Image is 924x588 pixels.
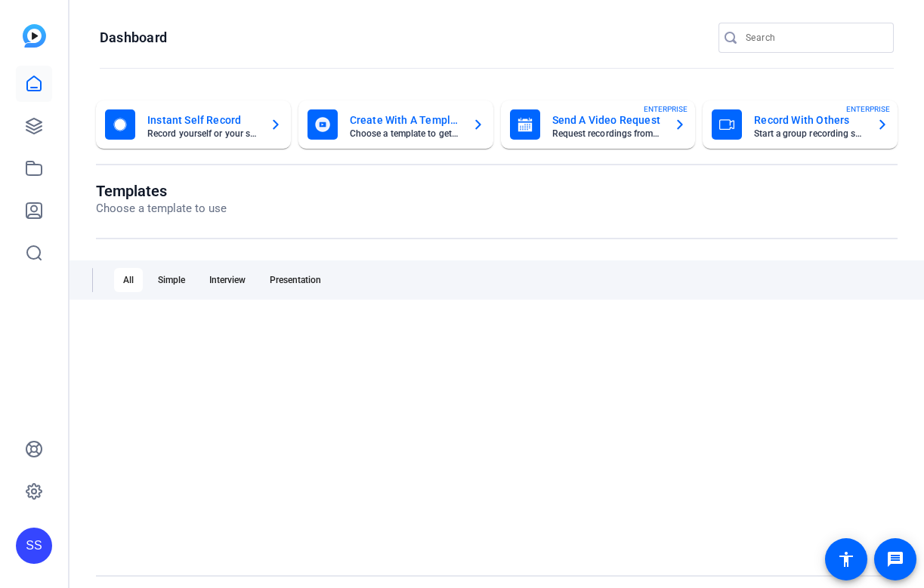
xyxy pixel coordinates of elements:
[552,129,663,138] mat-card-subtitle: Request recordings from anyone, anywhere
[501,100,696,149] button: Send A Video RequestRequest recordings from anyone, anywhereENTERPRISE
[16,528,52,564] div: SS
[261,268,330,292] div: Presentation
[23,24,46,48] img: blue-gradient.svg
[837,550,855,568] mat-icon: accessibility
[754,129,864,138] mat-card-subtitle: Start a group recording session
[350,111,460,129] mat-card-title: Create With A Template
[846,103,890,115] span: ENTERPRISE
[147,129,258,138] mat-card-subtitle: Record yourself or your screen
[96,200,227,217] p: Choose a template to use
[703,100,898,149] button: Record With OthersStart a group recording sessionENTERPRISE
[96,182,227,200] h1: Templates
[149,268,194,292] div: Simple
[552,111,663,129] mat-card-title: Send A Video Request
[350,129,460,138] mat-card-subtitle: Choose a template to get started
[100,29,167,47] h1: Dashboard
[147,111,258,129] mat-card-title: Instant Self Record
[114,268,143,292] div: All
[644,103,688,115] span: ENTERPRISE
[754,111,864,129] mat-card-title: Record With Others
[96,100,291,149] button: Instant Self RecordRecord yourself or your screen
[200,268,255,292] div: Interview
[886,550,904,568] mat-icon: message
[298,100,493,149] button: Create With A TemplateChoose a template to get started
[746,29,882,47] input: Search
